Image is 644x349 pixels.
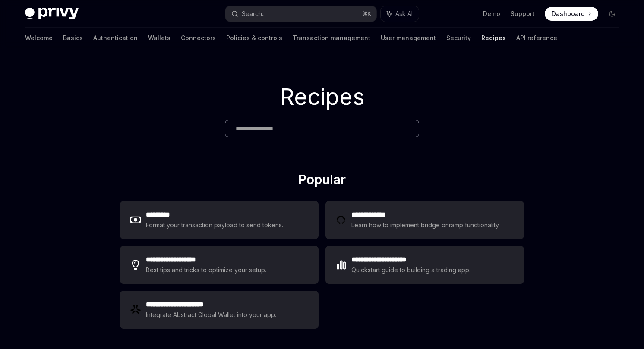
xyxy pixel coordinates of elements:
[146,310,276,320] div: Integrate Abstract Global Wallet into your app.
[63,28,83,48] a: Basics
[148,28,170,48] a: Wallets
[446,28,471,48] a: Security
[362,10,371,17] span: ⌘ K
[381,28,436,48] a: User management
[483,9,500,18] a: Demo
[146,220,283,230] div: Format your transaction payload to send tokens.
[511,9,534,18] a: Support
[481,28,506,48] a: Recipes
[395,9,413,18] span: Ask AI
[120,201,319,239] a: **** ****Format your transaction payload to send tokens.
[225,6,376,22] button: Search...⌘K
[120,172,524,191] h2: Popular
[325,201,524,239] a: **** **** ***Learn how to implement bridge onramp functionality.
[605,7,619,21] button: Toggle dark mode
[516,28,557,48] a: API reference
[242,9,266,19] div: Search...
[226,28,282,48] a: Policies & controls
[351,265,470,275] div: Quickstart guide to building a trading app.
[146,265,266,275] div: Best tips and tricks to optimize your setup.
[181,28,216,48] a: Connectors
[93,28,138,48] a: Authentication
[351,220,500,230] div: Learn how to implement bridge onramp functionality.
[381,6,419,22] button: Ask AI
[293,28,370,48] a: Transaction management
[25,8,79,20] img: dark logo
[25,28,53,48] a: Welcome
[545,7,598,21] a: Dashboard
[552,9,585,18] span: Dashboard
